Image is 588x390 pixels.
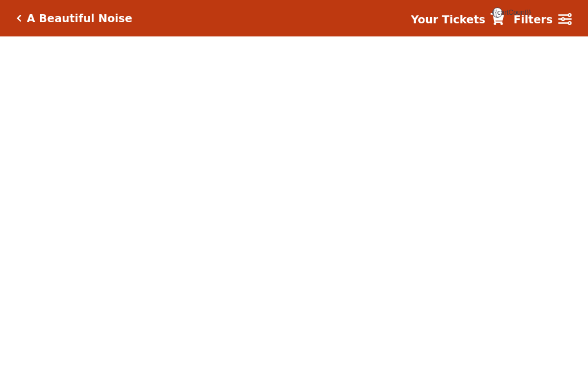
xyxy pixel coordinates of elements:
[27,12,132,25] h5: A Beautiful Noise
[513,11,571,28] a: Filters
[492,7,503,18] span: {{cartCount}}
[411,11,504,28] a: Your Tickets {{cartCount}}
[17,14,22,22] a: Click here to go back to filters
[513,13,553,26] strong: Filters
[411,13,485,26] strong: Your Tickets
